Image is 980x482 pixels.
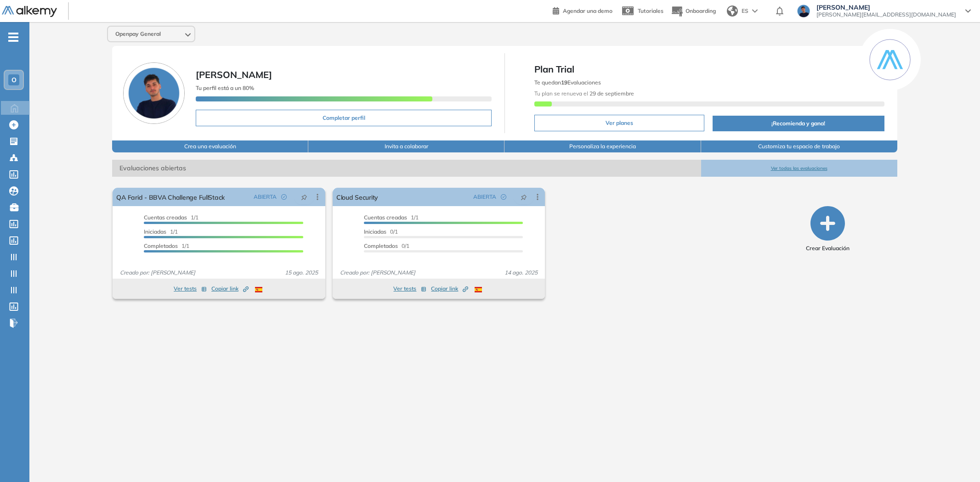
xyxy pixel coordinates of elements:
[534,115,704,131] button: Ver planes
[294,190,314,204] button: pushpin
[563,7,612,14] span: Agendar una demo
[11,76,17,84] span: O
[144,228,166,235] span: Iniciadas
[281,194,287,200] span: check-circle
[211,283,249,294] button: Copiar link
[475,287,482,292] img: ESP
[144,242,178,249] span: Completados
[196,84,254,91] span: Tu perfil está a un 80%
[816,376,980,482] iframe: Chat Widget
[638,7,663,14] span: Tutoriales
[816,376,980,482] div: Widget de chat
[144,228,178,235] span: 1/1
[115,30,161,38] span: Openpay General
[701,160,897,177] button: Ver todas las evaluaciones
[752,9,758,13] img: arrow
[501,194,506,200] span: check-circle
[211,285,249,293] span: Copiar link
[742,7,748,15] span: ES
[2,6,57,17] img: Logo
[701,140,897,152] button: Customiza tu espacio de trabajo
[336,188,378,206] a: Cloud Security
[534,62,884,76] span: Plan Trial
[473,193,496,201] span: ABIERTA
[727,6,738,17] img: world
[514,190,534,204] button: pushpin
[112,160,701,177] span: Evaluaciones abiertas
[196,69,272,80] span: [PERSON_NAME]
[144,214,187,221] span: Cuentas creadas
[174,283,207,294] button: Ver tests
[501,269,541,277] span: 14 ago. 2025
[364,242,398,249] span: Completados
[112,140,308,152] button: Crea una evaluación
[123,62,185,124] img: Foto de perfil
[281,269,322,277] span: 15 ago. 2025
[364,214,419,221] span: 1/1
[364,228,386,235] span: Iniciadas
[393,283,426,294] button: Ver tests
[431,283,468,294] button: Copiar link
[553,5,612,16] a: Agendar una demo
[144,214,198,221] span: 1/1
[806,206,850,252] button: Crear Evaluación
[364,214,407,221] span: Cuentas creadas
[521,193,527,201] span: pushpin
[713,116,884,131] button: ¡Recomienda y gana!
[816,4,956,11] span: [PERSON_NAME]
[816,11,956,18] span: [PERSON_NAME][EMAIL_ADDRESS][DOMAIN_NAME]
[364,228,398,235] span: 0/1
[431,285,468,293] span: Copiar link
[255,287,262,292] img: ESP
[806,244,850,252] span: Crear Evaluación
[534,90,634,97] span: Tu plan se renueva el
[301,193,307,201] span: pushpin
[588,90,634,97] b: 29 de septiembre
[116,269,199,277] span: Creado por: [PERSON_NAME]
[196,110,492,126] button: Completar perfil
[671,1,716,21] button: Onboarding
[254,193,277,201] span: ABIERTA
[144,242,189,249] span: 1/1
[8,36,18,38] i: -
[534,79,601,86] span: Te quedan Evaluaciones
[364,242,409,249] span: 0/1
[116,188,225,206] a: QA Farid - BBVA Challenge FullStack
[561,79,567,86] b: 19
[336,269,419,277] span: Creado por: [PERSON_NAME]
[504,140,701,152] button: Personaliza la experiencia
[308,140,504,152] button: Invita a colaborar
[685,7,716,14] span: Onboarding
